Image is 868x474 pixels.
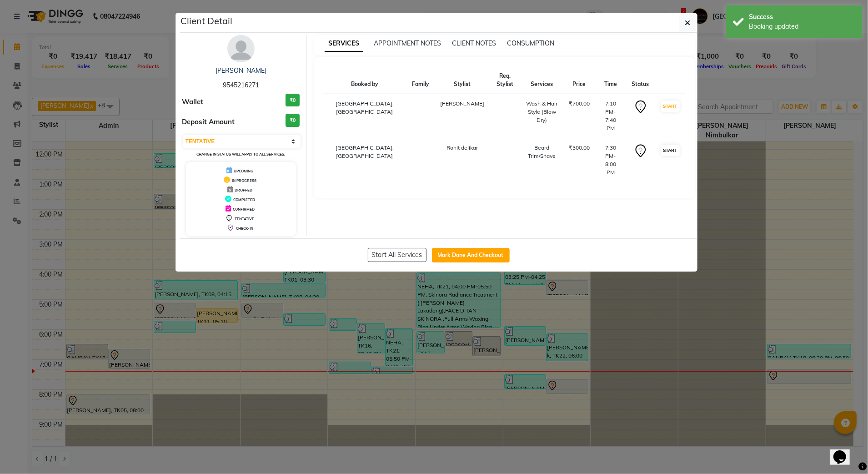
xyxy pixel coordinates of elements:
[368,248,426,262] button: Start All Services
[521,66,563,94] th: Services
[526,144,558,160] div: Beard Trim/Shave
[749,22,856,31] div: Booking updated
[440,100,484,107] span: [PERSON_NAME]
[661,145,680,156] button: START
[234,169,253,173] span: UPCOMING
[323,138,406,182] td: [GEOGRAPHIC_DATA], [GEOGRAPHIC_DATA]
[627,66,655,94] th: Status
[595,138,627,182] td: 7:30 PM-8:00 PM
[749,12,856,22] div: Success
[406,94,435,138] td: -
[181,14,233,28] h5: Client Detail
[286,114,300,127] h3: ₹0
[233,197,255,202] span: COMPLETED
[196,152,285,156] small: Change in status will apply to all services.
[223,81,259,89] span: 9545216271
[232,178,256,183] span: IN PROGRESS
[233,207,255,212] span: CONFIRMED
[490,94,521,138] td: -
[432,248,510,262] button: Mark Done And Checkout
[490,66,521,94] th: Req. Stylist
[286,94,300,107] h3: ₹0
[325,35,363,52] span: SERVICES
[236,226,253,231] span: CHECK-IN
[661,101,680,112] button: START
[435,66,490,94] th: Stylist
[569,100,590,108] div: ₹700.00
[235,217,254,221] span: TENTATIVE
[323,94,406,138] td: [GEOGRAPHIC_DATA], [GEOGRAPHIC_DATA]
[406,66,435,94] th: Family
[569,144,590,152] div: ₹300.00
[595,94,627,138] td: 7:10 PM-7:40 PM
[595,66,627,94] th: Time
[452,39,496,47] span: CLIENT NOTES
[447,144,478,151] span: Rohit delikar
[490,138,521,182] td: -
[216,66,266,75] a: [PERSON_NAME]
[563,66,595,94] th: Price
[227,35,255,62] img: avatar
[830,438,859,465] iframe: chat widget
[406,138,435,182] td: -
[323,66,406,94] th: Booked by
[526,100,558,124] div: Wash & Hair Style (Blow Dry)
[182,117,235,127] span: Deposit Amount
[182,97,204,107] span: Wallet
[235,188,252,192] span: DROPPED
[507,39,554,47] span: CONSUMPTION
[374,39,441,47] span: APPOINTMENT NOTES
